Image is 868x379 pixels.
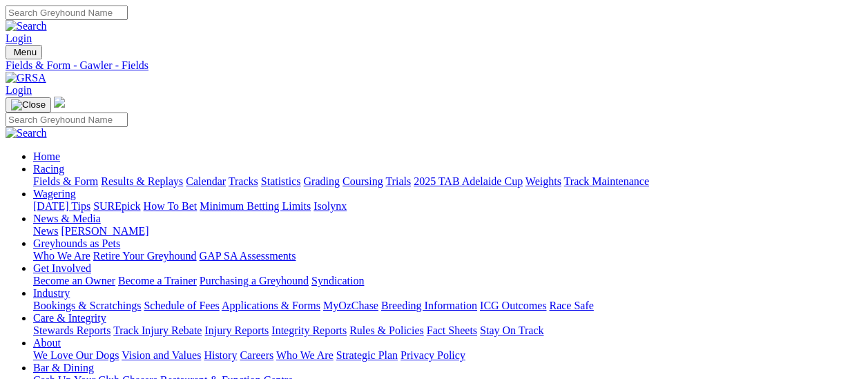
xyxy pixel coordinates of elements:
[401,349,465,361] a: Privacy Policy
[186,175,226,187] a: Calendar
[33,250,862,262] div: Greyhounds as Pets
[33,150,60,162] a: Home
[33,175,98,187] a: Fields & Form
[54,97,65,108] img: logo-grsa-white.png
[229,175,258,187] a: Tracks
[381,300,477,311] a: Breeding Information
[6,59,862,72] a: Fields & Form - Gawler - Fields
[33,213,101,224] a: News & Media
[427,324,477,336] a: Fact Sheets
[323,300,378,311] a: MyOzChase
[6,6,128,20] input: Search
[144,300,219,311] a: Schedule of Fees
[33,300,862,312] div: Industry
[200,250,296,262] a: GAP SA Assessments
[314,200,347,212] a: Isolynx
[33,287,70,299] a: Industry
[261,175,301,187] a: Statistics
[564,175,649,187] a: Track Maintenance
[93,250,197,262] a: Retire Your Greyhound
[222,300,320,311] a: Applications & Forms
[33,237,120,249] a: Greyhounds as Pets
[200,200,311,212] a: Minimum Betting Limits
[311,275,364,286] a: Syndication
[33,349,862,362] div: About
[33,200,862,213] div: Wagering
[304,175,340,187] a: Grading
[33,324,110,336] a: Stewards Reports
[33,362,94,373] a: Bar & Dining
[33,188,76,200] a: Wagering
[343,175,383,187] a: Coursing
[549,300,593,311] a: Race Safe
[271,324,347,336] a: Integrity Reports
[122,349,201,361] a: Vision and Values
[525,175,561,187] a: Weights
[93,200,140,212] a: SUREpick
[276,349,334,361] a: Who We Are
[6,127,47,139] img: Search
[200,275,309,286] a: Purchasing a Greyhound
[204,349,237,361] a: History
[118,275,197,286] a: Become a Trainer
[33,275,115,286] a: Become an Owner
[6,97,51,113] button: Toggle navigation
[61,225,148,237] a: [PERSON_NAME]
[33,337,61,349] a: About
[6,84,32,96] a: Login
[33,312,106,324] a: Care & Integrity
[336,349,398,361] a: Strategic Plan
[113,324,202,336] a: Track Injury Rebate
[240,349,273,361] a: Careers
[385,175,411,187] a: Trials
[11,99,46,110] img: Close
[33,163,64,175] a: Racing
[101,175,183,187] a: Results & Replays
[6,113,128,127] input: Search
[6,20,47,32] img: Search
[33,262,91,274] a: Get Involved
[33,175,862,188] div: Racing
[6,32,32,44] a: Login
[6,72,46,84] img: GRSA
[144,200,197,212] a: How To Bet
[33,250,90,262] a: Who We Are
[480,324,543,336] a: Stay On Track
[33,200,90,212] a: [DATE] Tips
[6,45,42,59] button: Toggle navigation
[480,300,546,311] a: ICG Outcomes
[33,324,862,337] div: Care & Integrity
[204,324,269,336] a: Injury Reports
[14,47,37,57] span: Menu
[33,225,58,237] a: News
[33,349,119,361] a: We Love Our Dogs
[33,300,141,311] a: Bookings & Scratchings
[33,275,862,287] div: Get Involved
[349,324,424,336] a: Rules & Policies
[33,225,862,237] div: News & Media
[414,175,523,187] a: 2025 TAB Adelaide Cup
